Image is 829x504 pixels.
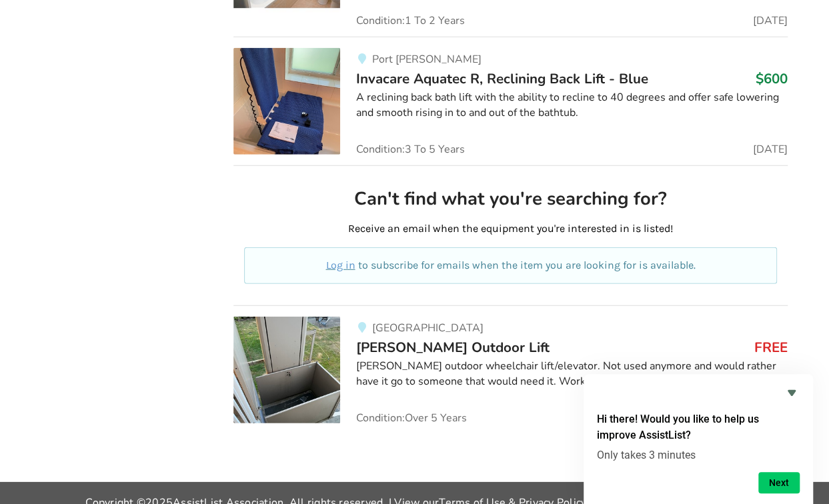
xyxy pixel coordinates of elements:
[356,90,788,121] div: A reclining back bath lift with the ability to recline to 40 degrees and offer safe lowering and ...
[371,321,483,335] span: [GEOGRAPHIC_DATA]
[356,359,788,389] div: [PERSON_NAME] outdoor wheelchair lift/elevator. Not used anymore and would rather have it go to s...
[356,413,467,423] span: Condition: Over 5 Years
[754,339,788,356] h3: FREE
[356,338,550,357] span: [PERSON_NAME] Outdoor Lift
[233,37,788,165] a: bathroom safety-invacare aquatec r, reclining back lift - blue Port [PERSON_NAME]Invacare Aquatec...
[784,385,800,401] button: Hide survey
[753,15,788,26] span: [DATE]
[356,15,465,26] span: Condition: 1 To 2 Years
[597,449,800,461] p: Only takes 3 minutes
[756,70,788,87] h3: $600
[325,259,355,271] a: Log in
[753,144,788,155] span: [DATE]
[371,52,481,67] span: Port [PERSON_NAME]
[260,258,761,273] p: to subscribe for emails when the item you are looking for is available.
[244,187,777,211] h2: Can't find what you're searching for?
[597,411,800,443] h2: Hi there! Would you like to help us improve AssistList?
[233,305,788,423] a: mobility-bruno outdoor lift[GEOGRAPHIC_DATA][PERSON_NAME] Outdoor LiftFREE[PERSON_NAME] outdoor w...
[356,144,465,155] span: Condition: 3 To 5 Years
[233,48,340,155] img: bathroom safety-invacare aquatec r, reclining back lift - blue
[356,69,648,88] span: Invacare Aquatec R, Reclining Back Lift - Blue
[758,472,800,493] button: Next question
[244,221,777,237] p: Receive an email when the equipment you're interested in is listed!
[597,385,800,493] div: Hi there! Would you like to help us improve AssistList?
[233,317,340,423] img: mobility-bruno outdoor lift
